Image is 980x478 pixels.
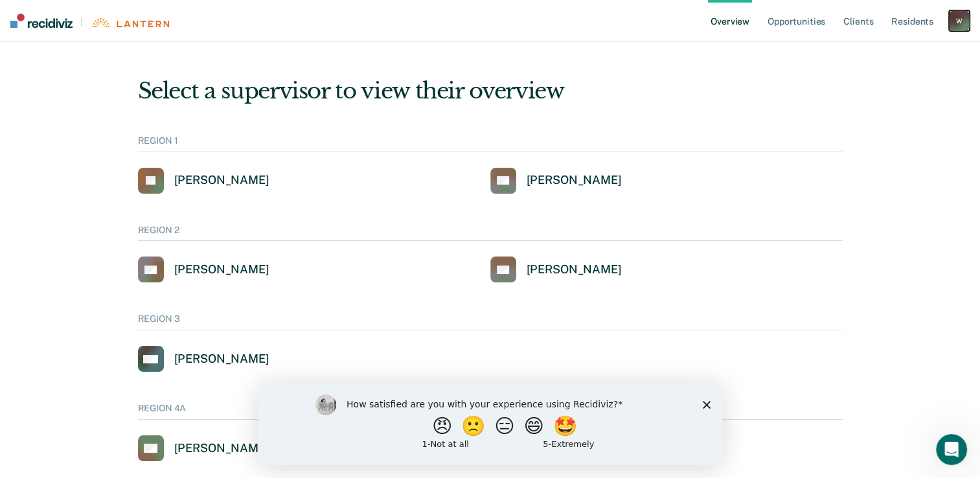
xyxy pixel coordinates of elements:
[174,352,269,367] div: [PERSON_NAME]
[138,435,269,461] a: [PERSON_NAME]
[138,168,269,194] a: [PERSON_NAME]
[174,441,269,456] div: [PERSON_NAME]
[138,313,843,330] div: REGION 3
[138,135,843,152] div: REGION 1
[10,14,73,28] img: Recidiviz
[949,10,970,31] button: W
[936,434,967,465] iframe: Intercom live chat
[490,256,622,282] a: [PERSON_NAME]
[138,403,843,420] div: REGION 4A
[91,18,169,28] img: Lantern
[10,14,169,28] a: |
[138,225,843,242] div: REGION 2
[490,168,622,194] a: [PERSON_NAME]
[73,17,91,28] span: |
[174,173,269,188] div: [PERSON_NAME]
[174,262,269,277] div: [PERSON_NAME]
[138,346,269,372] a: [PERSON_NAME]
[138,78,843,104] div: Select a supervisor to view their overview
[258,381,722,465] iframe: Survey by Kim from Recidiviz
[138,256,269,282] a: [PERSON_NAME]
[527,262,622,277] div: [PERSON_NAME]
[527,173,622,188] div: [PERSON_NAME]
